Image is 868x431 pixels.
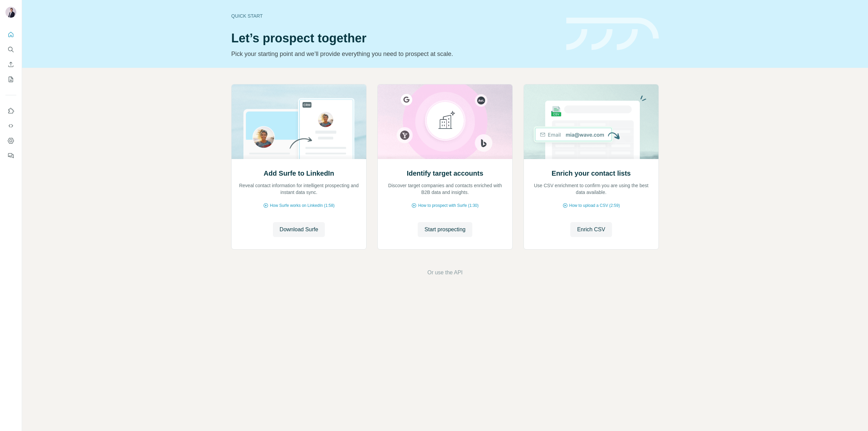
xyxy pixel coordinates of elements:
button: Use Surfe API [5,120,16,132]
span: Download Surfe [280,226,318,234]
p: Discover target companies and contacts enriched with B2B data and insights. [384,182,506,196]
span: Enrich CSV [577,226,605,234]
p: Use CSV enrichment to confirm you are using the best data available. [531,182,652,196]
span: How to upload a CSV (2:59) [569,202,620,209]
button: Enrich CSV [5,58,16,71]
h2: Identify target accounts [407,169,484,178]
button: Quick start [5,28,16,41]
h2: Add Surfe to LinkedIn [264,169,334,178]
img: Enrich your contact lists [524,84,659,159]
img: Identify target accounts [377,84,513,159]
button: Enrich CSV [570,222,612,237]
button: Download Surfe [273,222,325,237]
img: Avatar [5,7,16,18]
img: banner [566,18,659,51]
span: How Surfe works on LinkedIn (1:58) [270,202,335,209]
button: Or use the API [427,269,462,277]
p: Reveal contact information for intelligent prospecting and instant data sync. [238,182,359,196]
h2: Enrich your contact lists [552,169,631,178]
img: Add Surfe to LinkedIn [231,84,367,159]
span: Start prospecting [425,226,466,234]
button: Dashboard [5,135,16,147]
button: Use Surfe on LinkedIn [5,105,16,117]
button: Start prospecting [418,222,472,237]
h1: Let’s prospect together [231,32,558,45]
div: Quick start [231,13,558,19]
p: Pick your starting point and we’ll provide everything you need to prospect at scale. [231,49,558,59]
button: My lists [5,73,16,85]
span: How to prospect with Surfe (1:30) [418,202,478,209]
button: Feedback [5,150,16,162]
button: Search [5,43,16,56]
